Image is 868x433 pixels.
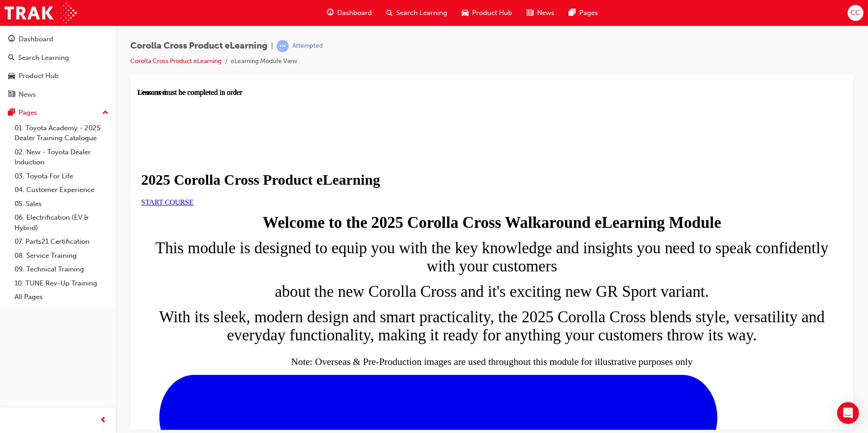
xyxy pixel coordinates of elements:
span: Pages [579,8,598,18]
div: Open Intercom Messenger [837,402,859,424]
span: guage-icon [8,35,15,44]
strong: Welcome to the 2025 Corolla Cross Walkaround eLearning Module [125,125,583,143]
span: Search Learning [396,8,447,18]
a: Search Learning [4,49,112,66]
a: Corolla Cross Product eLearning [130,57,222,65]
span: learningRecordVerb_ATTEMPT-icon [276,40,289,52]
a: Product Hub [4,68,112,84]
a: news-iconNews [519,4,562,22]
a: START COURSE [4,110,56,118]
span: CC [850,8,860,18]
a: 10. TUNE Rev-Up Training [11,276,112,290]
a: 01. Toyota Academy - 2025 Dealer Training Catalogue [11,121,112,145]
span: pages-icon [8,109,15,117]
div: Search Learning [18,53,69,63]
span: up-icon [102,107,108,119]
span: search-icon [8,54,15,62]
a: 06. Electrification (EV & Hybrid) [11,211,112,235]
span: pages-icon [569,7,576,19]
button: Pages [4,104,112,121]
a: News [4,86,112,103]
span: Dashboard [337,8,372,18]
span: prev-icon [100,415,107,426]
button: DashboardSearch LearningProduct HubNews [4,29,112,104]
span: News [537,8,554,18]
span: Corolla Cross Product eLearning [130,41,267,51]
a: 07. Parts21 Certification [11,235,112,249]
div: Pages [19,108,37,118]
span: car-icon [462,7,469,19]
sub: Note: Overseas & Pre-Production images are used throughout this module for illustrative purposes ... [153,268,555,279]
a: pages-iconPages [562,4,605,22]
div: News [19,89,36,100]
button: CC [848,5,863,21]
span: With its sleek, modern design and smart practicality, the 2025 Corolla Cross blends style, versat... [21,220,687,256]
div: Dashboard [19,34,53,44]
a: guage-iconDashboard [320,4,379,22]
a: 05. Sales [11,197,112,211]
span: search-icon [386,7,393,19]
a: search-iconSearch Learning [379,4,454,22]
a: 02. New - Toyota Dealer Induction [11,145,112,169]
a: 03. Toyota For Life [11,169,112,183]
div: Attempted [292,42,323,50]
span: guage-icon [327,7,334,19]
span: news-icon [527,7,533,19]
span: about the new Corolla Cross and it's exciting new GR Sport variant. [137,194,571,212]
span: news-icon [8,91,15,99]
a: 04. Customer Experience [11,183,112,197]
h1: 2025 Corolla Cross Product eLearning [4,83,705,100]
img: Trak [5,3,77,23]
span: Product Hub [472,8,512,18]
a: All Pages [11,290,112,304]
a: car-iconProduct Hub [454,4,519,22]
div: Product Hub [19,71,59,81]
span: This module is designed to equip you with the key knowledge and insights you need to speak confid... [18,151,691,187]
a: Dashboard [4,31,112,48]
li: eLearning Module View [231,56,297,67]
span: | [271,41,273,51]
span: car-icon [8,72,15,80]
a: 09. Technical Training [11,262,112,276]
a: 08. Service Training [11,249,112,263]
